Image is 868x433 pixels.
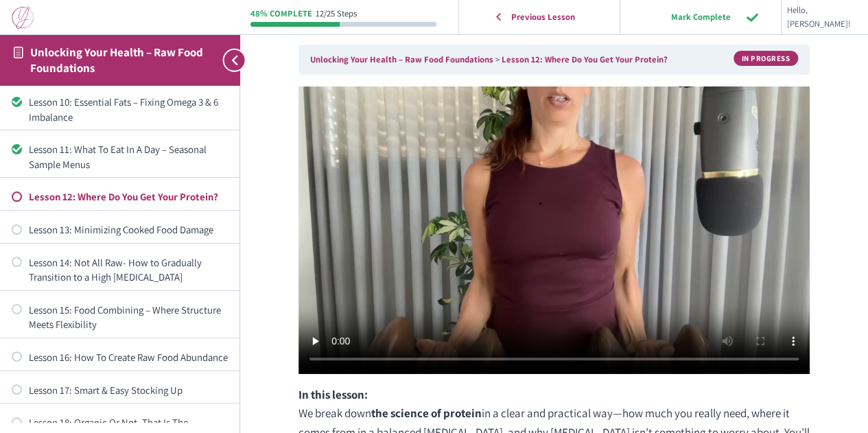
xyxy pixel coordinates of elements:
a: Completed Lesson 11: What To Eat In A Day – Seasonal Sample Menus [12,142,228,172]
div: Not started [12,417,22,428]
div: Not started [12,257,22,267]
div: Lesson 13: Minimizing Cooked Food Damage [29,222,228,237]
a: Unlocking Your Health – Raw Food Foundations [30,45,203,75]
div: 12/25 Steps [316,10,357,19]
div: Not started [12,351,22,362]
div: 48% Complete [250,10,312,19]
div: Lesson 10: Essential Fats – Fixing Omega 3 & 6 Imbalance [29,95,228,124]
a: Not started Lesson 17: Smart & Easy Stocking Up [12,383,228,397]
div: Completed [12,144,22,154]
div: Lesson 12: Where Do You Get Your Protein? [29,189,228,204]
div: Lesson 17: Smart & Easy Stocking Up [29,383,228,397]
div: Not started [12,191,22,202]
input: Mark Complete [635,3,766,31]
strong: the science of protein [371,406,482,421]
div: Not started [12,384,22,395]
span: Previous Lesson [502,12,584,23]
div: Lesson 11: What To Eat In A Day – Seasonal Sample Menus [29,142,228,172]
span: Hello, [PERSON_NAME]! [787,3,851,32]
a: Not started Lesson 15: Food Combining – Where Structure Meets Flexibility [12,303,228,332]
a: Unlocking Your Health – Raw Food Foundations [310,54,493,65]
button: Toggle sidebar navigation [215,34,240,86]
a: Not started Lesson 12: Where Do You Get Your Protein? [12,189,228,204]
div: In Progress [734,51,799,66]
a: Not started Lesson 16: How To Create Raw Food Abundance [12,350,228,364]
div: Lesson 16: How To Create Raw Food Abundance [29,350,228,364]
div: Lesson 15: Food Combining – Where Structure Meets Flexibility [29,303,228,332]
a: Not started Lesson 13: Minimizing Cooked Food Damage [12,222,228,237]
strong: In this lesson: [298,387,368,402]
div: Completed [12,97,22,107]
a: Completed Lesson 10: Essential Fats – Fixing Omega 3 & 6 Imbalance [12,95,228,124]
div: Not started [12,224,22,235]
nav: Breadcrumbs [298,45,810,75]
div: Lesson 14: Not All Raw- How to Gradually Transition to a High [MEDICAL_DATA] [29,255,228,285]
a: Previous Lesson [462,3,615,31]
a: Not started Lesson 14: Not All Raw- How to Gradually Transition to a High [MEDICAL_DATA] [12,255,228,285]
div: Not started [12,304,22,314]
a: Lesson 12: Where Do You Get Your Protein? [502,54,668,65]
